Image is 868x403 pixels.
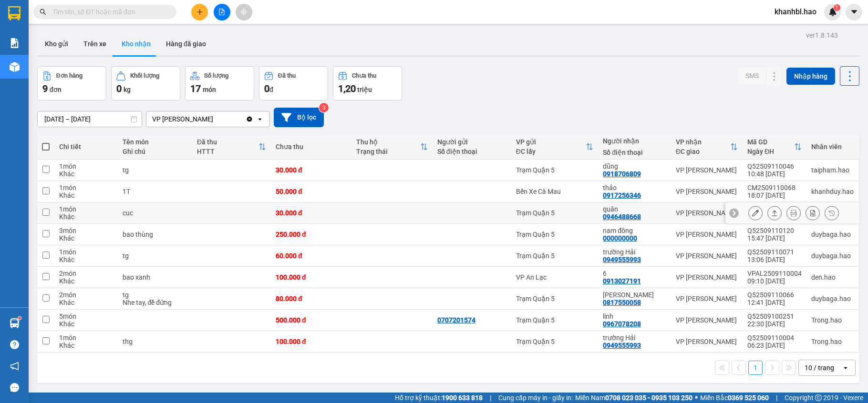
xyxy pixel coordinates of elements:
div: 250.000 đ [276,231,347,238]
span: file-add [218,9,225,15]
div: VP [PERSON_NAME] [152,114,213,124]
div: 80.000 đ [276,295,347,302]
input: Select a date range. [38,111,142,127]
img: logo-vxr [8,6,21,20]
div: Số điện thoại [437,148,506,155]
span: món [203,86,216,93]
div: Số lượng [204,72,228,79]
button: Đơn hàng9đơn [37,66,106,101]
div: Trạm Quận 5 [516,316,593,324]
div: Q52509110071 [747,248,802,256]
div: Đơn hàng [56,72,83,79]
div: 10 / trang [805,363,834,373]
div: Trạm Quận 5 [516,231,593,238]
img: warehouse-icon [10,318,20,328]
div: Trạng thái [356,148,420,155]
div: trường Hải [603,334,666,342]
span: 17 [190,83,201,94]
div: Q52509110066 [747,291,802,299]
sup: 3 [319,103,329,112]
strong: 1900 633 818 [442,394,483,402]
div: Đã thu [278,72,296,79]
div: Khác [59,299,113,306]
span: Miền Nam [575,393,692,403]
div: 000000000 [603,234,637,242]
div: nam đông [603,227,666,234]
div: Khác [59,170,113,178]
th: Toggle SortBy [743,134,806,160]
div: Mã GD [747,138,794,146]
span: search [40,9,46,15]
span: plus [196,9,203,15]
span: aim [240,9,247,15]
sup: 1 [834,4,840,11]
div: quân [603,205,666,213]
button: Chưa thu1,20 triệu [333,66,402,101]
div: VP gửi [516,138,586,146]
div: Trong.hao [811,338,854,345]
div: VP [PERSON_NAME] [676,316,738,324]
div: Trong.hao [811,316,854,324]
div: Số điện thoại [603,149,666,156]
div: Trạm Quận 5 [516,295,593,302]
div: 1 món [59,334,113,342]
div: 06:23 [DATE] [747,342,802,349]
span: caret-down [850,8,858,16]
div: 0946488668 [603,213,641,221]
div: Giao hàng [767,206,782,220]
span: kg [124,86,131,93]
div: 0913027191 [603,277,641,285]
div: 0949555993 [603,256,641,263]
button: Kho nhận [114,32,158,55]
span: question-circle [10,340,19,349]
div: cuc [123,209,187,217]
button: Đã thu0đ [259,66,328,101]
div: 0967078208 [603,320,641,328]
div: ĐC lấy [516,148,586,155]
div: duybaga.hao [811,231,854,238]
strong: 0708 023 035 - 0935 103 250 [605,394,692,402]
div: 0817550058 [603,299,641,306]
div: 60.000 đ [276,252,347,260]
div: VP [PERSON_NAME] [676,273,738,281]
th: Toggle SortBy [351,134,432,160]
button: Số lượng17món [185,66,254,101]
span: 0 [264,83,269,94]
span: khanhbl.hao [767,6,824,18]
div: Nhân viên [811,143,854,151]
div: duybaga.hao [811,295,854,302]
div: trường Hải [603,248,666,256]
div: duybaga.hao [811,252,854,260]
span: đ [269,86,273,93]
div: bao xanh [123,273,187,281]
div: 30.000 đ [276,209,347,217]
button: SMS [738,67,766,84]
svg: Clear value [246,115,253,123]
div: 10:48 [DATE] [747,170,802,178]
div: 0917256346 [603,191,641,199]
span: đơn [50,86,62,93]
div: Q52509110120 [747,227,802,234]
div: 1 món [59,248,113,256]
div: VP An Lạc [516,273,593,281]
th: Toggle SortBy [192,134,271,160]
svg: open [256,115,264,123]
input: Tìm tên, số ĐT hoặc mã đơn [52,7,165,17]
div: Tên món [123,138,187,146]
div: Trạm Quận 5 [516,209,593,217]
div: Sửa đơn hàng [748,206,763,220]
div: Chưa thu [276,143,347,151]
div: VP [PERSON_NAME] [676,188,738,195]
img: warehouse-icon [10,62,20,72]
th: Toggle SortBy [511,134,598,160]
div: Khác [59,277,113,285]
div: 6 [603,270,666,277]
div: 0949555993 [603,342,641,349]
strong: 0369 525 060 [728,394,769,402]
div: 2 món [59,291,113,299]
div: Q52509110046 [747,162,802,170]
div: Người gửi [437,138,506,146]
div: Q52509110004 [747,334,802,342]
button: Kho gửi [37,32,76,55]
th: Toggle SortBy [671,134,743,160]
